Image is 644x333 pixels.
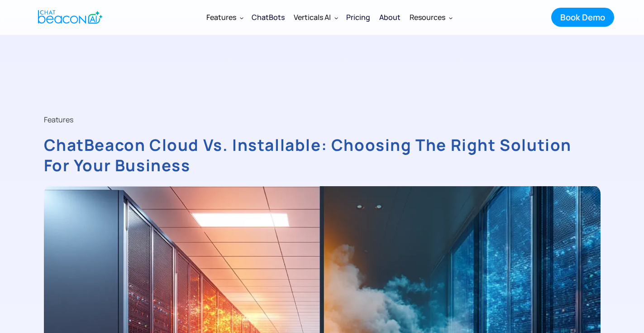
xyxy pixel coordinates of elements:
[560,11,605,23] div: Book Demo
[410,11,445,24] div: Resources
[405,6,456,28] div: Resources
[551,8,614,27] a: Book Demo
[342,5,375,29] a: Pricing
[30,6,108,28] a: home
[252,11,285,24] div: ChatBots
[44,135,601,176] h3: ChatBeacon Cloud vs. Installable: Choosing the Right Solution for Your Business
[334,16,338,19] img: Dropdown
[247,5,289,29] a: ChatBots
[289,6,342,28] div: Verticals AI
[375,5,405,29] a: About
[449,16,453,19] img: Dropdown
[294,11,331,24] div: Verticals AI
[240,16,243,19] img: Dropdown
[206,11,236,24] div: Features
[202,6,247,28] div: Features
[346,11,370,24] div: Pricing
[379,11,401,24] div: About
[44,113,73,126] div: Features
